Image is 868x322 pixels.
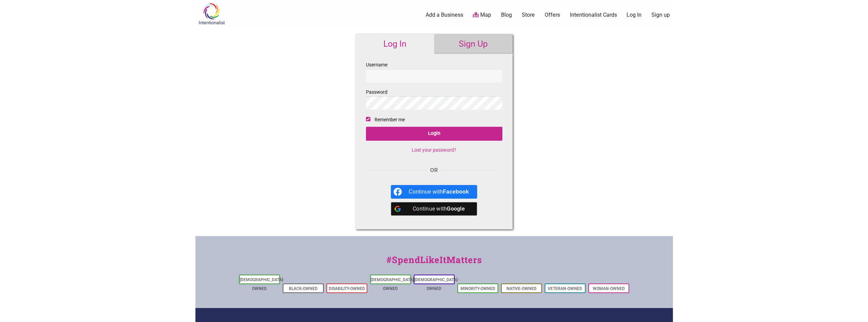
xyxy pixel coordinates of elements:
[414,277,459,291] a: [DEMOGRAPHIC_DATA]-Owned
[195,3,228,25] img: Intentionalist
[409,202,469,216] div: Continue with
[593,286,625,291] a: Woman-Owned
[356,34,434,54] a: Log In
[570,11,617,19] a: Intentionalist Cards
[391,202,477,216] a: Continue with <b>Google</b>
[545,11,560,19] a: Offers
[460,286,495,291] a: Minority-Owned
[443,189,469,195] b: Facebook
[473,11,491,19] a: Map
[366,166,502,175] div: OR
[391,185,477,199] a: Continue with <b>Facebook</b>
[522,11,535,19] a: Store
[371,277,415,291] a: [DEMOGRAPHIC_DATA]-Owned
[548,286,582,291] a: Veteran-Owned
[447,205,465,212] b: Google
[501,11,512,19] a: Blog
[240,277,284,291] a: [DEMOGRAPHIC_DATA]-Owned
[426,11,463,19] a: Add a Business
[366,88,502,110] label: Password
[434,34,513,54] a: Sign Up
[412,147,456,153] a: Lost your password?
[289,286,318,291] a: Black-Owned
[366,69,502,82] input: Username
[409,185,469,199] div: Continue with
[195,253,673,273] div: #SpendLikeItMatters
[366,96,502,110] input: Password
[651,11,670,19] a: Sign up
[329,286,365,291] a: Disability-Owned
[506,286,536,291] a: Native-Owned
[374,116,405,124] label: Remember me
[627,11,642,19] a: Log In
[366,127,502,141] input: Login
[366,61,502,82] label: Username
